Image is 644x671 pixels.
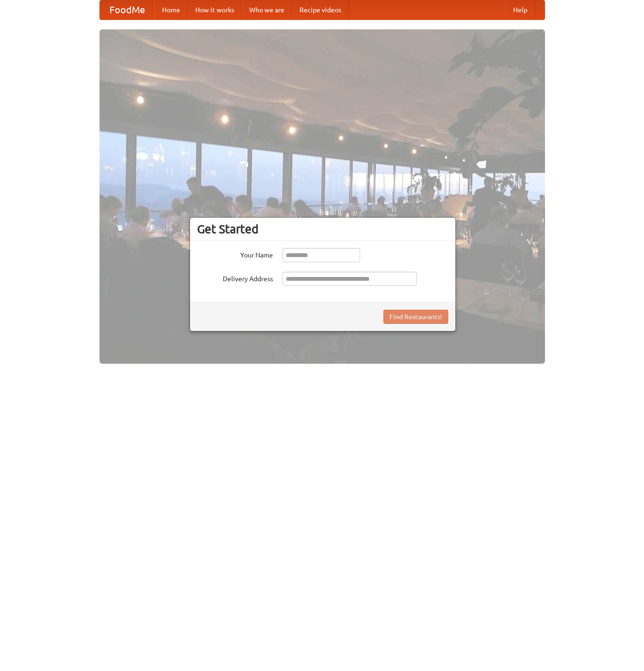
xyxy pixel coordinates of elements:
[154,0,188,19] a: Home
[242,0,292,19] a: Who we are
[292,0,349,19] a: Recipe videos
[383,310,448,324] button: Find Restaurants!
[100,0,154,19] a: FoodMe
[197,248,273,260] label: Your Name
[197,272,273,284] label: Delivery Address
[506,0,535,19] a: Help
[197,222,448,236] h3: Get Started
[188,0,242,19] a: How it works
